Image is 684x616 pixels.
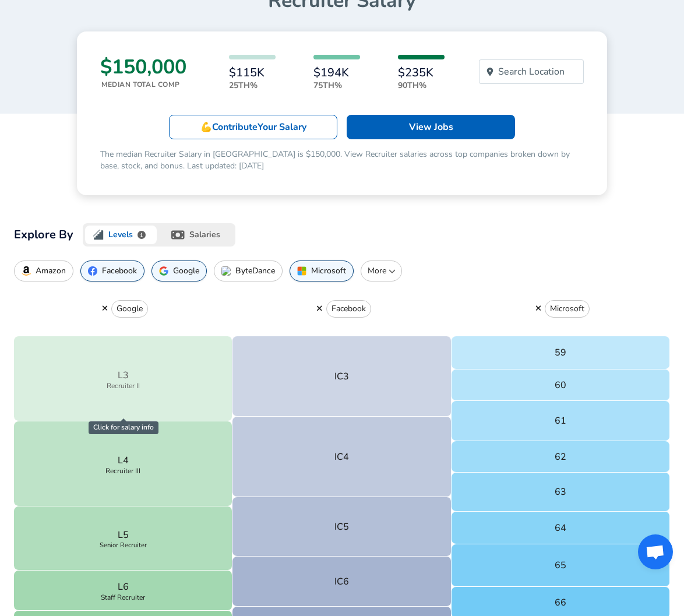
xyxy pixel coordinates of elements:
p: ByteDance [235,266,275,276]
button: L5Senior Recruiter [14,506,232,571]
h6: $115K [229,66,276,79]
button: 63 [452,473,670,512]
button: IC3 [232,336,451,417]
p: 90th% [398,79,445,91]
a: View Jobs [347,115,515,139]
button: L6Staff Recruiter [14,571,232,611]
button: IC5 [232,497,451,557]
img: ByteDanceIcon [221,266,231,276]
img: GoogleIcon [159,266,168,276]
p: Search Location [498,65,565,79]
p: Facebook [332,303,366,315]
img: levels.fyi logo [93,230,104,240]
button: salaries [159,223,235,247]
h6: $194K [313,66,360,79]
img: MicrosoftIcon [297,266,306,276]
div: Open chat [638,534,673,569]
p: Median Total Comp [101,79,186,90]
p: The median Recruiter Salary in [GEOGRAPHIC_DATA] is $150,000. View Recruiter salaries across top ... [100,149,584,172]
p: Google [117,303,143,315]
button: 65 [452,544,670,587]
span: Your Salary [258,121,306,133]
p: 62 [555,450,566,464]
img: FacebookIcon [88,266,97,276]
button: Facebook [80,261,144,281]
p: 66 [555,596,566,610]
p: Amazon [36,266,66,276]
button: L3Recruiter II [14,336,232,421]
span: Click for salary info [89,421,158,434]
p: IC4 [334,450,349,464]
button: ByteDance [214,261,283,281]
p: View Jobs [409,120,453,134]
p: 65 [555,558,566,572]
button: levels.fyi logoLevels [83,223,159,247]
p: 75th% [313,79,360,91]
button: L4Recruiter III [14,421,232,506]
button: IC6 [232,557,451,607]
p: L3 [118,368,129,382]
p: Google [173,266,199,276]
p: L6 [118,580,129,594]
button: 62 [452,441,670,473]
button: Microsoft [545,300,590,318]
p: More [366,265,397,277]
button: Google [151,261,207,281]
span: Recruiter II [107,382,140,389]
button: 59 [452,336,670,369]
h3: $150,000 [100,55,186,79]
p: IC5 [334,520,349,534]
p: 64 [555,521,566,535]
p: Microsoft [550,303,584,315]
p: 60 [555,378,566,392]
button: 64 [452,512,670,544]
button: IC4 [232,417,451,497]
p: 63 [555,485,566,499]
a: 💪ContributeYour Salary [169,115,337,139]
button: Facebook [326,300,371,318]
p: IC6 [334,575,349,589]
p: L4 [118,453,129,467]
p: IC3 [334,369,349,383]
button: Amazon [14,261,73,281]
span: Staff Recruiter [101,594,145,601]
span: Recruiter III [105,467,140,474]
p: Microsoft [311,266,346,276]
p: 💪 Contribute [200,120,306,134]
button: 61 [452,401,670,441]
button: More [361,261,402,281]
p: L5 [118,528,129,542]
p: 25th% [229,79,276,91]
button: Google [111,300,148,318]
img: AmazonIcon [22,266,31,276]
h2: Explore By [14,226,73,244]
span: Senior Recruiter [100,542,147,548]
p: Facebook [102,266,137,276]
button: 60 [452,369,670,401]
p: 59 [555,346,566,360]
h6: $235K [398,66,445,79]
p: 61 [555,414,566,428]
button: Microsoft [290,261,354,281]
